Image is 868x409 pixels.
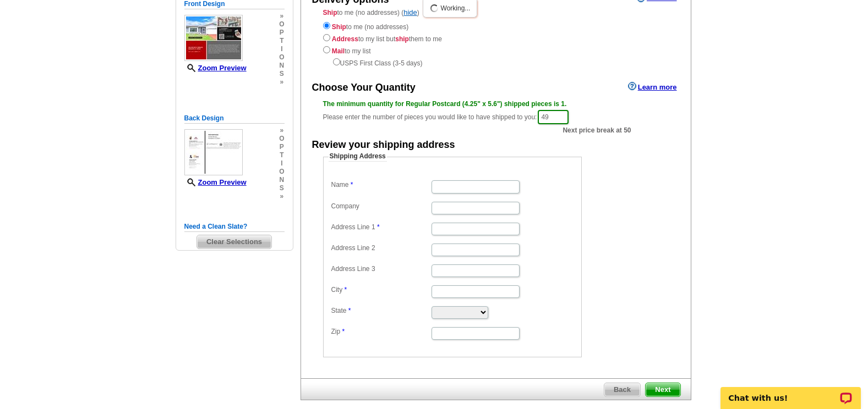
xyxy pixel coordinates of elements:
[279,151,284,159] span: t
[331,202,430,211] label: Company
[323,20,669,68] div: to me (no addresses) to my list but them to me to my list
[323,9,337,16] strong: Ship
[279,45,284,53] span: i
[332,23,346,31] strong: Ship
[279,53,284,62] span: o
[279,20,284,29] span: o
[279,37,284,45] span: t
[331,264,430,274] label: Address Line 3
[184,178,247,186] a: Zoom Preview
[184,113,285,124] h5: Back Design
[646,383,680,396] span: Next
[332,47,345,55] strong: Mail
[279,12,284,20] span: »
[323,56,669,68] div: USPS First Class (3-5 days)
[279,143,284,151] span: p
[279,126,284,135] span: »
[331,180,430,190] label: Name
[184,15,243,61] img: small-thumb.jpg
[279,29,284,37] span: p
[279,135,284,143] span: o
[331,306,430,316] label: State
[279,184,284,192] span: s
[604,383,640,396] span: Back
[184,64,247,72] a: Zoom Preview
[279,192,284,201] span: »
[395,35,409,43] strong: ship
[332,35,358,43] strong: Address
[331,285,430,295] label: City
[279,62,284,70] span: n
[279,168,284,176] span: o
[279,70,284,78] span: s
[184,222,285,232] h5: Need a Clean Slate?
[197,235,271,248] span: Clear Selections
[604,383,641,397] a: Back
[279,78,284,86] span: »
[279,159,284,168] span: i
[563,125,631,135] span: Next price break at 50
[331,223,430,232] label: Address Line 1
[184,129,243,175] img: small-thumb.jpg
[312,138,455,152] div: Review your shipping address
[312,81,416,95] div: Choose Your Quantity
[331,327,430,336] label: Zip
[713,374,868,409] iframe: LiveChat chat widget
[628,82,677,91] a: Learn more
[403,8,417,16] a: hide
[331,244,430,253] label: Address Line 2
[279,176,284,184] span: n
[430,4,439,13] img: loading...
[323,99,669,109] div: The minimum quantity for Regular Postcard (4.25" x 5.6") shipped pieces is 1.
[329,152,387,162] legend: Shipping Address
[323,99,669,125] div: Please enter the number of pieces you would like to have shipped to you:
[301,8,691,68] div: to me (no addresses) ( )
